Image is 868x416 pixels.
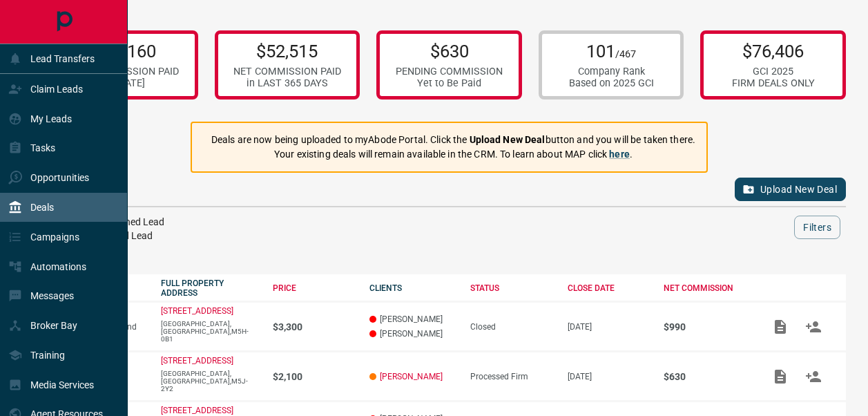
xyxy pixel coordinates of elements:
[273,321,355,332] p: $3,300
[380,372,443,381] a: [PERSON_NAME]
[233,77,341,89] div: in LAST 365 DAYS
[797,321,830,331] span: Match Clients
[161,370,259,393] p: [GEOGRAPHIC_DATA],[GEOGRAPHIC_DATA],M5J-2Y2
[664,371,750,382] p: $630
[568,322,650,332] p: [DATE]
[233,41,341,62] p: $52,515
[211,133,695,147] p: Deals are now being uploaded to myAbode Portal. Click the button and you will be taken there.
[161,306,233,316] a: [STREET_ADDRESS]
[211,147,695,162] p: Your existing deals will remain available in the CRM. To learn about MAP click .
[569,77,654,89] div: Based on 2025 GCI
[161,356,233,366] a: [STREET_ADDRESS]
[735,178,846,201] button: Upload New Deal
[470,372,554,381] div: Processed Firm
[273,371,355,382] p: $2,100
[569,66,654,77] div: Company Rank
[764,321,797,331] span: Add / View Documents
[396,41,503,62] p: $630
[233,66,341,77] div: NET COMMISSION PAID
[732,77,815,89] div: FIRM DEALS ONLY
[568,283,650,293] div: CLOSE DATE
[764,371,797,381] span: Add / View Documents
[615,48,636,60] span: /467
[664,321,750,332] p: $990
[664,283,750,293] div: NET COMMISSION
[396,66,503,77] div: PENDING COMMISSION
[794,216,840,239] button: Filters
[369,314,457,324] p: [PERSON_NAME]
[273,283,355,293] div: PRICE
[732,41,815,62] p: $76,406
[161,320,259,343] p: [GEOGRAPHIC_DATA],[GEOGRAPHIC_DATA],M5H-0B1
[568,372,650,381] p: [DATE]
[369,283,457,293] div: CLIENTS
[609,149,630,160] a: here
[161,278,259,298] div: FULL PROPERTY ADDRESS
[797,371,830,381] span: Match Clients
[396,77,503,89] div: Yet to Be Paid
[470,283,554,293] div: STATUS
[470,322,554,332] div: Closed
[732,66,815,77] div: GCI 2025
[369,329,457,339] p: [PERSON_NAME]
[569,41,654,62] p: 101
[470,134,546,145] strong: Upload New Deal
